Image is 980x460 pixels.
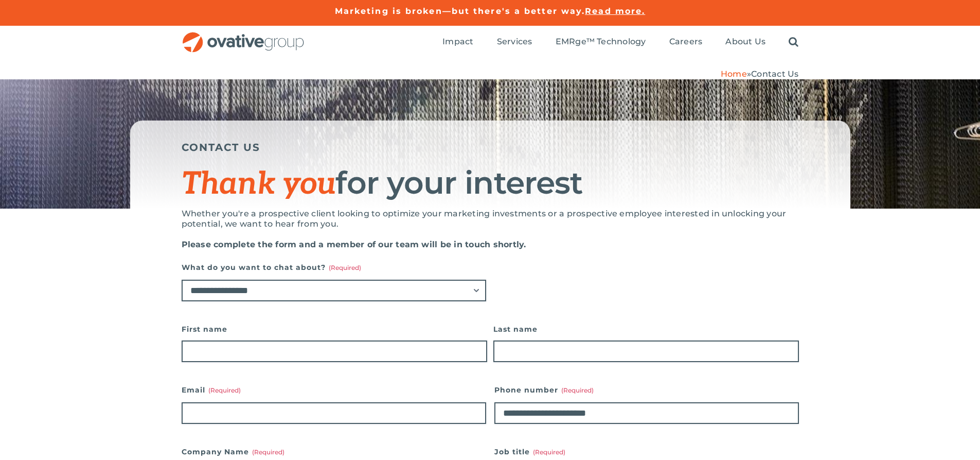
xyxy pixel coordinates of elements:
h5: CONTACT US [182,141,799,154]
span: Services [497,37,532,47]
span: Thank you [182,166,336,203]
span: (Required) [208,386,241,394]
nav: Menu [442,26,798,59]
label: What do you want to chat about? [182,260,486,275]
a: OG_Full_horizontal_RGB [182,31,305,41]
label: Job title [494,445,799,459]
a: Search [789,37,798,48]
span: (Required) [329,264,361,271]
span: Careers [669,37,703,47]
p: Whether you're a prospective client looking to optimize your marketing investments or a prospecti... [182,209,799,229]
span: (Required) [533,448,565,456]
a: EMRge™ Technology [556,37,646,48]
span: (Required) [252,448,284,456]
label: First name [182,322,487,336]
span: (Required) [561,386,594,394]
span: EMRge™ Technology [556,37,646,47]
a: Services [497,37,532,48]
label: Company Name [182,445,486,459]
a: Impact [442,37,473,48]
label: Email [182,383,486,397]
a: Marketing is broken—but there's a better way. [335,6,585,16]
strong: Please complete the form and a member of our team will be in touch shortly. [182,240,526,249]
a: Home [721,69,747,79]
span: About Us [725,37,765,47]
label: Phone number [494,383,799,397]
h1: for your interest [182,166,799,201]
a: Careers [669,37,703,48]
a: About Us [725,37,765,48]
span: Impact [442,37,473,47]
span: » [721,69,799,79]
label: Last name [493,322,799,336]
a: Read more. [585,6,645,16]
span: Contact Us [751,69,798,79]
